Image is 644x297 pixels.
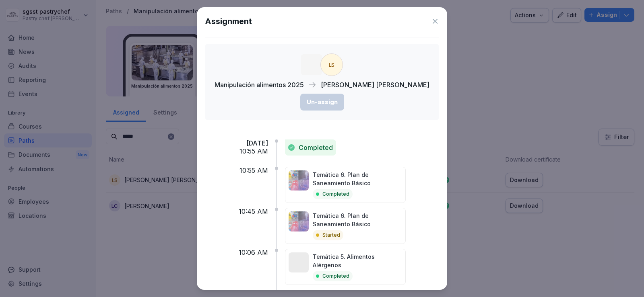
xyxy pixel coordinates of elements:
p: [DATE] [246,139,268,147]
p: Temática 6. Plan de Saneamiento Básico [313,170,402,187]
p: Manipulación alimentos 2025 [215,80,304,90]
p: 10:55 AM [239,167,268,174]
p: Temática 6. Plan de Saneamiento Básico [313,211,402,228]
p: Completed [299,143,333,152]
p: 10:55 AM [239,147,268,155]
p: Started [322,231,340,239]
h1: Assignment [205,15,252,27]
p: Completed [322,272,349,280]
p: Completed [322,190,349,198]
div: Un-assign [307,98,338,107]
p: 10:45 AM [239,208,268,215]
p: Temática 5. Alimentos Alérgenos [313,252,402,269]
button: Un-assign [300,94,344,111]
p: [PERSON_NAME] [PERSON_NAME] [321,80,429,90]
div: LS [320,53,343,76]
p: 10:06 AM [239,249,268,256]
